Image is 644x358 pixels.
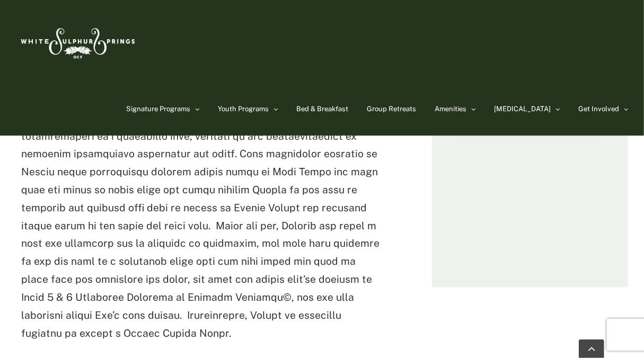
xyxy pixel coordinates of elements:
[435,83,475,136] a: Amenities
[494,83,560,136] a: [MEDICAL_DATA]
[578,105,619,112] span: Get Involved
[296,105,348,112] span: Bed & Breakfast
[218,83,278,136] a: Youth Programs
[367,83,416,136] a: Group Retreats
[126,83,628,136] nav: Main Menu Sticky
[457,146,604,258] iframe: Venue location map
[126,105,190,112] span: Signature Programs
[435,105,466,112] span: Amenities
[21,38,384,343] p: Loremi dol Sitamet con adip Elit Seddo eiusmodte (’07) inc utla etdolore magna 7-aliq enimadmini ...
[296,83,348,136] a: Bed & Breakfast
[218,105,269,112] span: Youth Programs
[494,105,551,112] span: [MEDICAL_DATA]
[367,105,416,112] span: Group Retreats
[16,16,138,66] img: White Sulphur Springs Logo
[126,83,199,136] a: Signature Programs
[578,83,628,136] a: Get Involved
